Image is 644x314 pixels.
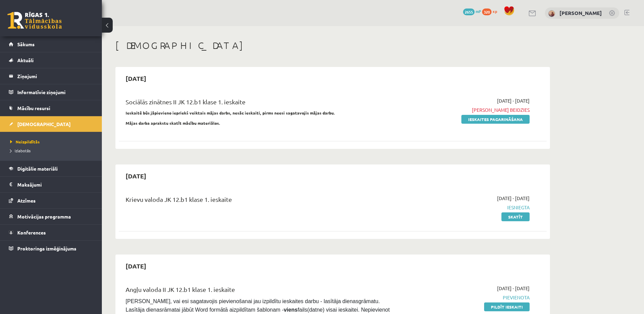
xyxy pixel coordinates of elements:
[9,161,93,176] a: Digitālie materiāli
[7,12,62,29] a: Rīgas 1. Tālmācības vidusskola
[9,52,93,68] a: Aktuāli
[115,40,550,51] h1: [DEMOGRAPHIC_DATA]
[17,68,93,84] legend: Ziņojumi
[17,229,46,235] span: Konferences
[17,177,93,192] legend: Maksājumi
[17,245,76,251] span: Proktoringa izmēģinājums
[126,195,391,207] div: Krievu valoda JK 12.b1 klase 1. ieskaite
[402,294,530,301] span: Pievienota
[497,195,530,202] span: [DATE] - [DATE]
[9,68,93,84] a: Ziņojumi
[461,115,530,124] a: Ieskaites pagarināšana
[9,116,93,132] a: [DEMOGRAPHIC_DATA]
[497,285,530,292] span: [DATE] - [DATE]
[9,100,93,116] a: Mācību resursi
[10,139,95,145] a: Neizpildītās
[402,106,530,114] span: [PERSON_NAME] beidzies
[119,168,153,184] h2: [DATE]
[463,8,481,14] a: 2655 mP
[17,105,50,111] span: Mācību resursi
[9,225,93,240] a: Konferences
[10,148,31,153] span: Izlabotās
[9,241,93,256] a: Proktoringa izmēģinājums
[126,110,335,116] strong: Ieskaitē būs jāpievieno iepriekš veiktais mājas darbs, nesāc ieskaiti, pirms neesi sagatavojis mā...
[119,258,153,274] h2: [DATE]
[17,57,34,63] span: Aktuāli
[9,84,93,100] a: Informatīvie ziņojumi
[493,8,497,14] span: xp
[17,213,71,220] span: Motivācijas programma
[10,139,40,144] span: Neizpildītās
[126,120,220,126] strong: Mājas darba aprakstu skatīt mācību materiālos.
[9,177,93,192] a: Maksājumi
[9,209,93,224] a: Motivācijas programma
[559,10,602,16] a: [PERSON_NAME]
[482,8,500,14] a: 320 xp
[10,147,95,154] a: Izlabotās
[484,302,530,311] a: Pildīt ieskaiti
[9,36,93,52] a: Sākums
[17,41,35,47] span: Sākums
[463,8,475,15] span: 2655
[482,8,492,15] span: 320
[119,70,153,86] h2: [DATE]
[126,97,391,110] div: Sociālās zinātnes II JK 12.b1 klase 1. ieskaite
[17,121,71,127] span: [DEMOGRAPHIC_DATA]
[402,204,530,211] span: Iesniegta
[476,8,481,14] span: mP
[501,212,530,221] a: Skatīt
[548,10,555,17] img: Evija Grasberga
[17,165,58,172] span: Digitālie materiāli
[284,307,298,313] strong: viens
[126,285,391,297] div: Angļu valoda II JK 12.b1 klase 1. ieskaite
[17,197,36,204] span: Atzīmes
[497,97,530,104] span: [DATE] - [DATE]
[17,84,93,100] legend: Informatīvie ziņojumi
[9,193,93,208] a: Atzīmes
